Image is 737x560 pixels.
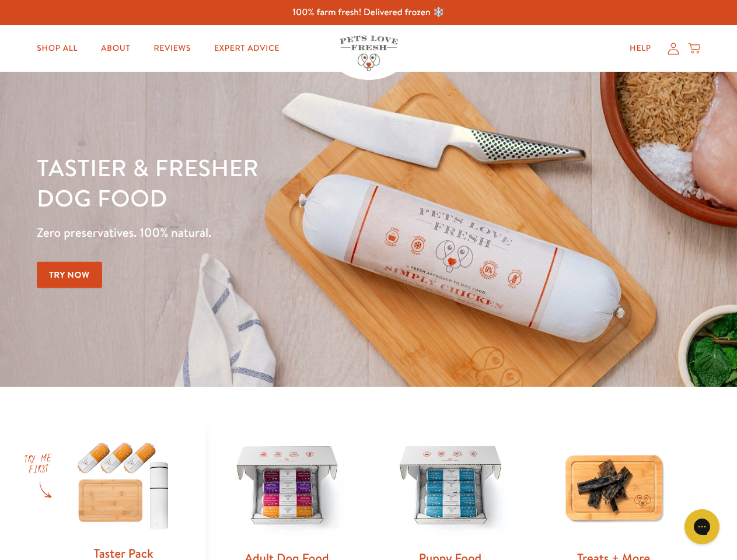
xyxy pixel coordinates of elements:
[679,505,725,548] iframe: Gorgias live chat messenger
[620,37,661,60] a: Help
[144,37,200,60] a: Reviews
[37,152,479,213] h1: Tastier & fresher dog food
[340,36,398,71] img: Pets Love Fresh
[205,37,289,60] a: Expert Advice
[92,37,139,60] a: About
[37,222,479,243] p: Zero preservatives. 100% natural.
[37,262,102,288] a: Try Now
[27,37,87,60] a: Shop All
